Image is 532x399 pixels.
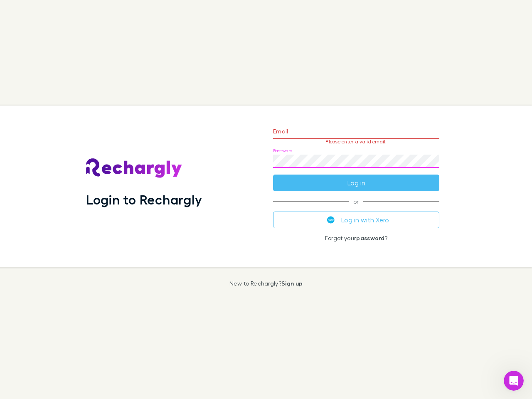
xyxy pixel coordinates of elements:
[273,212,439,228] button: Log in with Xero
[281,280,303,287] a: Sign up
[229,280,303,287] p: New to Rechargly?
[273,148,293,154] label: Password
[356,234,384,241] a: password
[504,371,524,391] iframe: Intercom live chat
[273,139,439,145] p: Please enter a valid email.
[273,175,439,191] button: Log in
[86,158,182,178] img: Rechargly's Logo
[273,201,439,202] span: or
[86,192,202,207] h1: Login to Rechargly
[327,216,335,224] img: Xero's logo
[273,235,439,241] p: Forgot your ?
